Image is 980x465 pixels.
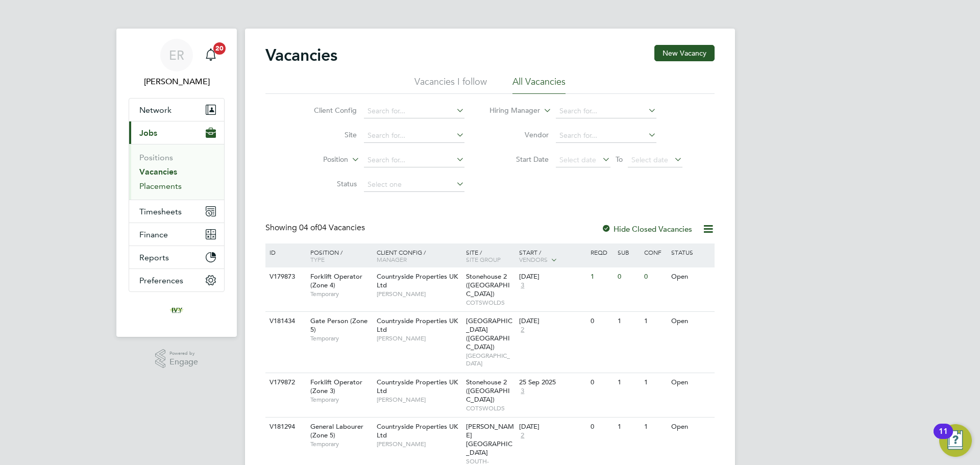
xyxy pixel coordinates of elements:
[129,76,225,88] span: Emma Randall
[310,316,367,334] span: Gate Person (Zone 5)
[601,224,692,234] label: Hide Closed Vacancies
[364,153,464,167] input: Search for...
[377,255,407,263] span: Manager
[669,267,713,286] div: Open
[377,440,461,448] span: [PERSON_NAME]
[139,207,182,216] span: Timesheets
[139,276,183,285] span: Preferences
[267,312,303,331] div: V181434
[669,373,713,392] div: Open
[139,128,157,138] span: Jobs
[466,316,512,351] span: [GEOGRAPHIC_DATA] ([GEOGRAPHIC_DATA])
[642,418,668,436] div: 1
[265,45,337,65] h2: Vacancies
[466,352,514,368] span: [GEOGRAPHIC_DATA]
[669,243,713,261] div: Status
[310,272,362,289] span: Forklift Operator (Zone 4)
[466,272,510,298] span: Stonehouse 2 ([GEOGRAPHIC_DATA])
[298,130,357,139] label: Site
[169,48,184,62] span: ER
[377,272,458,289] span: Countryside Properties UK Ltd
[139,153,173,162] a: Positions
[129,99,224,121] button: Network
[169,358,198,366] span: Engage
[139,181,182,191] a: Placements
[517,243,588,269] div: Start /
[377,316,458,334] span: Countryside Properties UK Ltd
[364,104,464,118] input: Search for...
[642,312,668,331] div: 1
[588,312,615,331] div: 0
[377,334,461,342] span: [PERSON_NAME]
[939,431,948,445] div: 11
[519,281,526,290] span: 3
[588,418,615,436] div: 0
[615,243,642,261] div: Sub
[129,200,224,223] button: Timesheets
[364,178,464,192] input: Select one
[519,378,585,387] div: 25 Sep 2025
[310,378,362,395] span: Forklift Operator (Zone 3)
[213,42,226,55] span: 20
[588,373,615,392] div: 0
[129,39,225,88] a: ER[PERSON_NAME]
[939,424,972,457] button: Open Resource Center, 11 new notifications
[169,349,198,358] span: Powered by
[588,243,615,261] div: Reqd
[466,422,514,457] span: [PERSON_NAME][GEOGRAPHIC_DATA]
[129,121,224,144] button: Jobs
[377,396,461,404] span: [PERSON_NAME]
[267,418,303,436] div: V181294
[490,155,549,164] label: Start Date
[466,404,514,412] span: COTSWOLDS
[310,396,372,404] span: Temporary
[615,312,642,331] div: 1
[559,155,596,164] span: Select date
[116,29,237,337] nav: Main navigation
[615,267,642,286] div: 0
[556,129,656,143] input: Search for...
[310,290,372,298] span: Temporary
[129,269,224,291] button: Preferences
[298,179,357,188] label: Status
[654,45,715,61] button: New Vacancy
[129,246,224,268] button: Reports
[519,255,548,263] span: Vendors
[139,167,177,177] a: Vacancies
[519,317,585,326] div: [DATE]
[299,223,365,233] span: 04 Vacancies
[466,255,501,263] span: Site Group
[310,334,372,342] span: Temporary
[155,349,199,369] a: Powered byEngage
[642,267,668,286] div: 0
[377,290,461,298] span: [PERSON_NAME]
[466,378,510,404] span: Stonehouse 2 ([GEOGRAPHIC_DATA])
[466,299,514,307] span: COTSWOLDS
[588,267,615,286] div: 1
[490,130,549,139] label: Vendor
[642,243,668,261] div: Conf
[669,418,713,436] div: Open
[129,144,224,200] div: Jobs
[267,373,303,392] div: V179872
[463,243,517,268] div: Site /
[519,387,526,396] span: 3
[615,373,642,392] div: 1
[139,230,168,239] span: Finance
[139,253,169,262] span: Reports
[299,223,317,233] span: 04 of
[414,76,487,94] li: Vacancies I follow
[519,273,585,281] div: [DATE]
[310,255,325,263] span: Type
[303,243,374,268] div: Position /
[374,243,463,268] div: Client Config /
[139,105,171,115] span: Network
[289,155,348,165] label: Position
[267,267,303,286] div: V179873
[519,431,526,440] span: 2
[519,326,526,334] span: 2
[615,418,642,436] div: 1
[669,312,713,331] div: Open
[481,106,540,116] label: Hiring Manager
[556,104,656,118] input: Search for...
